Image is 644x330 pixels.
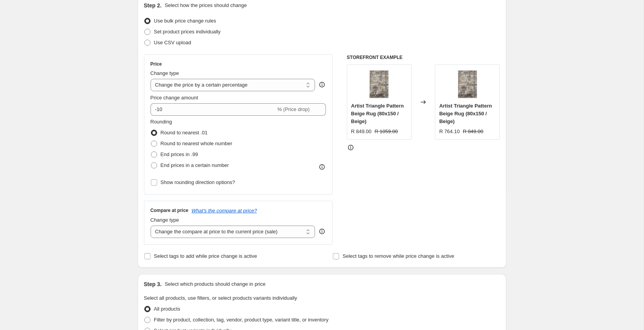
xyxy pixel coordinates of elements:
[151,207,189,214] h3: Compare at price
[351,103,404,124] span: Artist Triangle Pattern Beige Rug (80x150 / Beige)
[144,2,162,9] h2: Step 2.
[161,130,208,135] span: Round to nearest .01
[151,95,198,101] span: Price change amount
[154,40,191,45] span: Use CSV upload
[347,54,500,61] h6: STOREFRONT EXAMPLE
[164,2,247,9] p: Select how the prices should change
[463,128,483,135] strike: R 849.00
[144,280,162,288] h2: Step 3.
[343,253,454,259] span: Select tags to remove while price change is active
[151,70,179,76] span: Change type
[164,280,265,288] p: Select which products should change in price
[351,128,372,135] div: R 849.00
[154,317,329,323] span: Filter by product, collection, tag, vendor, product type, variant title, or inventory
[151,119,172,125] span: Rounding
[364,69,395,100] img: artist_12_1_80x.jpg
[375,128,398,135] strike: R 1059.00
[154,306,180,312] span: All products
[161,141,232,146] span: Round to nearest whole number
[144,295,297,301] span: Select all products, use filters, or select products variants individually
[452,69,483,100] img: artist_12_1_80x.jpg
[151,103,276,116] input: -15
[318,228,326,235] div: help
[277,106,310,112] span: % (Price drop)
[439,103,492,124] span: Artist Triangle Pattern Beige Rug (80x150 / Beige)
[192,208,257,214] button: What's the compare at price?
[161,151,198,157] span: End prices in .99
[161,179,235,185] span: Show rounding direction options?
[161,162,229,168] span: End prices in a certain number
[151,217,179,223] span: Change type
[439,128,460,135] div: R 764.10
[154,18,216,24] span: Use bulk price change rules
[154,29,221,35] span: Set product prices individually
[151,61,162,67] h3: Price
[154,253,257,259] span: Select tags to add while price change is active
[318,81,326,89] div: help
